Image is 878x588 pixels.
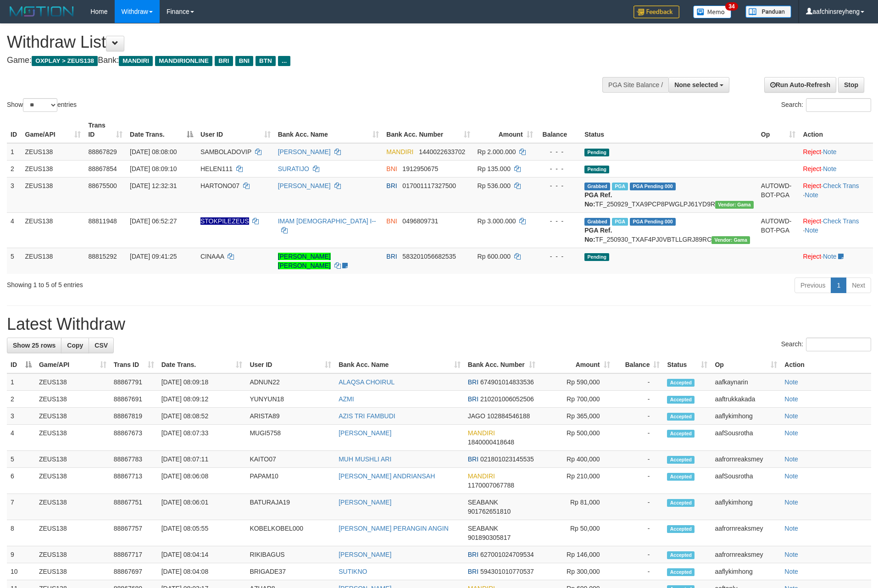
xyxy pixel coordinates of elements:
[7,408,35,425] td: 3
[711,520,781,546] td: aafrornreaksmey
[7,160,22,177] td: 2
[667,456,695,464] span: Accepted
[784,525,798,532] a: Note
[584,166,609,173] span: Pending
[781,356,871,373] th: Action
[846,277,871,293] a: Next
[663,356,711,373] th: Status: activate to sort column ascending
[339,472,435,480] a: [PERSON_NAME] ANDRIANSAH
[799,160,873,177] td: ·
[581,212,757,248] td: TF_250930_TXAF4PJ0VBTLLGRJ89RC
[7,425,35,451] td: 4
[784,568,798,575] a: Note
[838,77,864,93] a: Stop
[35,468,110,494] td: ZEUS138
[795,277,831,293] a: Previous
[674,81,718,89] span: None selected
[158,425,246,451] td: [DATE] 08:07:33
[339,455,391,463] a: MUH MUSHLI ARI
[612,218,628,226] span: Marked by aafsreyleap
[22,212,85,248] td: ZEUS138
[402,253,456,260] span: Copy 583201056682535 to clipboard
[614,494,664,520] td: -
[480,455,534,463] span: Copy 021801023145535 to clipboard
[823,182,859,189] a: Check Trans
[581,117,757,143] th: Status
[22,117,85,143] th: Game/API: activate to sort column ascending
[386,217,397,225] span: BNI
[110,546,158,563] td: 88867717
[402,165,438,172] span: Copy 1912950675 to clipboard
[464,356,539,373] th: Bank Acc. Number: activate to sort column ascending
[158,408,246,425] td: [DATE] 08:08:52
[67,342,83,349] span: Copy
[711,546,781,563] td: aafrornreaksmey
[806,338,871,351] input: Search:
[781,338,871,351] label: Search:
[757,212,800,248] td: AUTOWD-BOT-PGA
[614,563,664,580] td: -
[7,338,61,353] a: Show 25 rows
[89,338,114,353] a: CSV
[7,212,22,248] td: 4
[537,117,581,143] th: Balance
[584,253,609,261] span: Pending
[803,182,821,189] a: Reject
[88,217,117,225] span: 88811948
[614,468,664,494] td: -
[339,378,395,386] a: ALAQSA CHOIRUL
[799,143,873,161] td: ·
[711,494,781,520] td: aaflykimhong
[614,546,664,563] td: -
[725,2,738,11] span: 34
[468,395,478,403] span: BRI
[110,520,158,546] td: 88867757
[540,181,578,190] div: - - -
[7,520,35,546] td: 8
[540,147,578,156] div: - - -
[158,373,246,391] td: [DATE] 08:09:18
[584,227,612,243] b: PGA Ref. No:
[487,412,530,420] span: Copy 102884546188 to clipboard
[386,165,397,172] span: BNI
[7,56,576,65] h4: Game: Bank:
[7,494,35,520] td: 7
[711,425,781,451] td: aafSousrotha
[784,455,798,463] a: Note
[246,520,335,546] td: KOBELKOBEL000
[88,253,117,260] span: 88815292
[614,373,664,391] td: -
[88,148,117,155] span: 88867829
[539,468,614,494] td: Rp 210,000
[823,217,859,225] a: Check Trans
[539,520,614,546] td: Rp 50,000
[200,253,224,260] span: CINAAA
[7,373,35,391] td: 1
[539,563,614,580] td: Rp 300,000
[110,373,158,391] td: 88867791
[584,218,610,226] span: Grabbed
[581,177,757,212] td: TF_250929_TXA9PCP8PWGLPJ61YD9R
[158,520,246,546] td: [DATE] 08:05:55
[130,148,177,155] span: [DATE] 08:08:00
[339,412,395,420] a: AZIS TRI FAMBUDI
[13,342,56,349] span: Show 25 rows
[584,191,612,208] b: PGA Ref. No:
[584,183,610,190] span: Grabbed
[7,563,35,580] td: 10
[539,425,614,451] td: Rp 500,000
[7,391,35,408] td: 2
[764,77,836,93] a: Run Auto-Refresh
[110,494,158,520] td: 88867751
[335,356,464,373] th: Bank Acc. Name: activate to sort column ascending
[22,177,85,212] td: ZEUS138
[784,412,798,420] a: Note
[693,6,732,18] img: Button%20Memo.svg
[158,494,246,520] td: [DATE] 08:06:01
[7,5,77,18] img: MOTION_logo.png
[7,98,77,112] label: Show entries
[7,451,35,468] td: 5
[667,499,695,507] span: Accepted
[474,117,537,143] th: Amount: activate to sort column ascending
[402,182,456,189] span: Copy 017001117327500 to clipboard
